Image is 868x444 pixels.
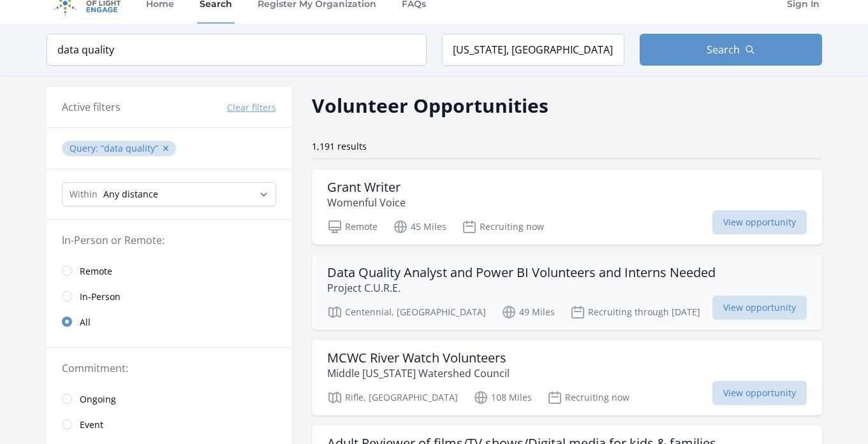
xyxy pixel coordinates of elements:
h2: Volunteer Opportunities [312,91,548,120]
button: Clear filters [227,101,276,114]
h3: Grant Writer [327,180,406,195]
p: Recruiting through [DATE] [570,304,700,320]
a: All [47,309,291,334]
span: View opportunity [712,210,807,234]
span: Search [707,42,740,57]
p: 108 Miles [473,390,532,405]
h3: MCWC River Watch Volunteers [327,350,510,366]
select: Search Radius [62,182,276,206]
p: Recruiting now [462,219,544,234]
p: Middle [US_STATE] Watershed Council [327,366,510,381]
p: Recruiting now [547,390,629,405]
input: Keyword [47,34,427,66]
a: In-Person [47,283,291,309]
p: Remote [327,219,378,234]
p: Project C.U.R.E. [327,280,716,296]
p: Centennial, [GEOGRAPHIC_DATA] [327,304,486,320]
button: ✕ [162,142,170,155]
span: Ongoing [80,393,116,406]
a: MCWC River Watch Volunteers Middle [US_STATE] Watershed Council Rifle, [GEOGRAPHIC_DATA] 108 Mile... [312,340,822,415]
span: Remote [80,265,112,278]
h3: Active filters [62,99,121,115]
p: Womenful Voice [327,195,406,210]
a: Ongoing [47,386,291,412]
span: Query : [70,142,101,154]
span: In-Person [80,290,121,303]
h3: Data Quality Analyst and Power BI Volunteers and Interns Needed [327,265,716,280]
q: data quality [101,142,158,154]
legend: Commitment: [62,361,276,376]
span: View opportunity [712,296,807,320]
p: Rifle, [GEOGRAPHIC_DATA] [327,390,458,405]
span: View opportunity [712,381,807,405]
input: Location [442,34,624,66]
p: 49 Miles [501,304,555,320]
button: Search [640,34,822,66]
span: Event [80,419,103,431]
a: Data Quality Analyst and Power BI Volunteers and Interns Needed Project C.U.R.E. Centennial, [GEO... [312,255,822,330]
span: All [80,316,91,329]
a: Event [47,412,291,437]
span: 1,191 results [312,140,367,152]
p: 45 Miles [393,219,446,234]
a: Remote [47,258,291,283]
legend: In-Person or Remote: [62,233,276,248]
a: Grant Writer Womenful Voice Remote 45 Miles Recruiting now View opportunity [312,169,822,245]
